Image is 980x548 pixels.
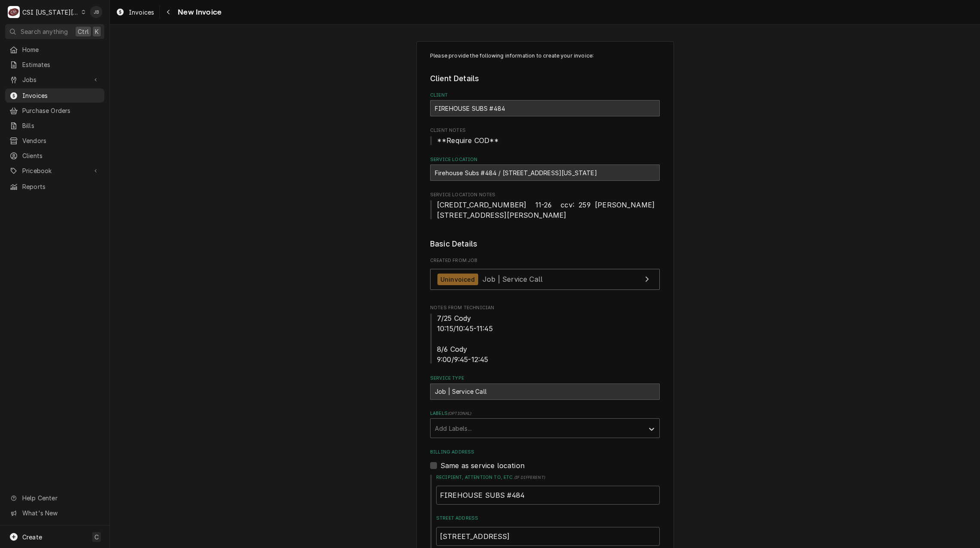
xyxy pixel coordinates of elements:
[436,515,660,522] label: Street Address
[5,180,104,194] a: Reports
[482,275,543,283] span: Job | Service Call
[5,506,104,520] a: Go to What's New
[5,58,104,72] a: Estimates
[430,156,660,163] label: Service Location
[440,460,525,471] label: Same as service location
[112,5,158,19] a: Invoices
[437,274,478,285] div: Uninvoiced
[129,8,154,17] span: Invoices
[430,410,660,417] label: Labels
[430,257,660,264] span: Created From Job
[22,136,100,145] span: Vendors
[430,156,660,181] div: Service Location
[430,304,660,364] div: Notes From Technician
[430,384,660,400] div: Job | Service Call
[22,533,42,541] span: Create
[22,493,99,502] span: Help Center
[8,6,20,18] div: C
[22,151,100,160] span: Clients
[5,73,104,87] a: Go to Jobs
[430,127,660,146] div: Client Notes
[22,182,100,191] span: Reports
[430,92,660,99] label: Client
[22,91,100,100] span: Invoices
[430,375,660,382] label: Service Type
[430,135,660,146] span: Client Notes
[430,52,660,60] p: Please provide the following information to create your invoice:
[5,119,104,133] a: Bills
[430,375,660,399] div: Service Type
[437,314,493,364] span: 7/25 Cody 10:15/10:45-11:45 8/6 Cody 9:00/9:45-12:45
[430,164,660,181] div: Firehouse Subs #484 / 4167 Sterling Avenue, Kansas City, MO 64133
[436,474,660,481] label: Recipient, Attention To, etc.
[5,24,104,39] button: Search anythingCtrlK
[5,43,104,57] a: Home
[430,410,660,438] div: Labels
[5,149,104,163] a: Clients
[22,106,100,115] span: Purchase Orders
[430,257,660,294] div: Created From Job
[430,92,660,116] div: Client
[5,88,104,103] a: Invoices
[430,313,660,365] span: Notes From Technician
[22,508,99,518] span: What's New
[437,201,655,219] span: [CREDIT_CARD_NUMBER] 11-26 ccv: 259 [PERSON_NAME] [STREET_ADDRESS][PERSON_NAME]
[430,238,660,250] legend: Basic Details
[175,6,221,18] span: New Invoice
[5,134,104,148] a: Vendors
[95,27,99,36] span: K
[22,45,100,54] span: Home
[22,166,87,175] span: Pricebook
[22,8,79,17] div: CSI [US_STATE][GEOGRAPHIC_DATA]
[430,100,660,116] div: FIREHOUSE SUBS #484
[94,533,99,542] span: C
[430,73,660,84] legend: Client Details
[448,411,472,416] span: ( optional )
[430,192,660,198] span: Service Location Notes
[430,269,660,290] a: View Job
[161,5,175,19] button: Navigate back
[430,200,660,220] span: Service Location Notes
[5,164,104,178] a: Go to Pricebook
[436,515,660,545] div: Street Address
[430,449,660,456] label: Billing Address
[22,121,100,130] span: Bills
[22,60,100,69] span: Estimates
[22,75,87,84] span: Jobs
[430,127,660,134] span: Client Notes
[436,474,660,505] div: Recipient, Attention To, etc.
[8,6,20,18] div: CSI Kansas City's Avatar
[5,491,104,505] a: Go to Help Center
[78,27,89,36] span: Ctrl
[430,304,660,311] span: Notes From Technician
[5,104,104,118] a: Purchase Orders
[430,192,660,220] div: Service Location Notes
[514,475,545,480] span: ( if different )
[90,6,102,18] div: JB
[90,6,102,18] div: Joshua Bennett's Avatar
[21,27,68,36] span: Search anything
